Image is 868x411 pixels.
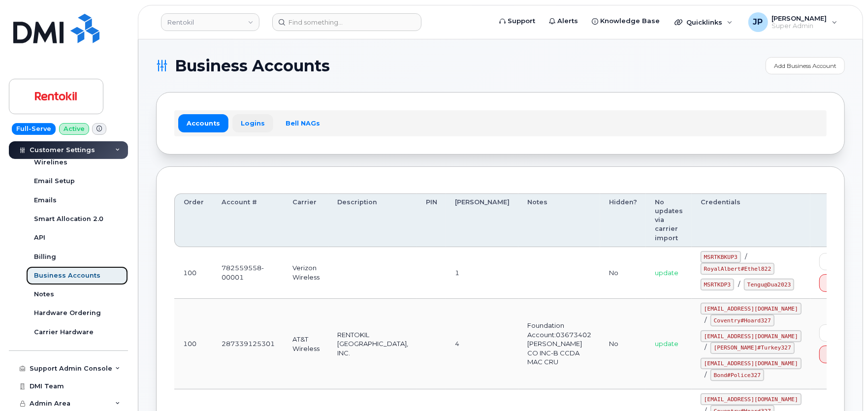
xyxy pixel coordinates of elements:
[446,247,518,299] td: 1
[701,251,741,263] code: MSRTKBKUP3
[328,193,417,247] th: Description
[213,247,284,299] td: 782559558-00001
[213,299,284,390] td: 287339125301
[766,57,845,74] a: Add Business Account
[744,279,794,290] code: Tengu@Dua2023
[701,330,802,342] code: [EMAIL_ADDRESS][DOMAIN_NAME]
[745,253,747,260] span: /
[446,299,518,390] td: 4
[710,369,764,381] code: Bond#Police327
[825,368,861,404] iframe: Messenger Launcher
[284,299,328,390] td: AT&T Wireless
[710,342,795,354] code: [PERSON_NAME]#Turkey327
[600,193,646,247] th: Hidden?
[600,299,646,390] td: No
[174,247,213,299] td: 100
[705,371,707,379] span: /
[819,253,849,270] a: Edit
[213,193,284,247] th: Account #
[518,193,600,247] th: Notes
[819,324,849,342] a: Edit
[701,263,774,275] code: RoyalAlbert#Ethel822
[178,114,228,132] a: Accounts
[446,193,518,247] th: [PERSON_NAME]
[655,269,678,277] span: update
[284,247,328,299] td: Verizon Wireless
[174,299,213,390] td: 100
[277,114,328,132] a: Bell NAGs
[701,279,734,290] code: MSRTKDP3
[646,193,692,247] th: No updates via carrier import
[175,59,330,73] span: Business Accounts
[692,193,810,247] th: Credentials
[701,358,802,370] code: [EMAIL_ADDRESS][DOMAIN_NAME]
[600,247,646,299] td: No
[701,393,802,405] code: [EMAIL_ADDRESS][DOMAIN_NAME]
[655,340,678,348] span: update
[710,315,774,326] code: Coventry#Hoard327
[232,114,273,132] a: Logins
[518,299,600,390] td: Foundation Account:03673402 [PERSON_NAME] CO INC-B CCDA MAC CRU
[174,193,213,247] th: Order
[701,303,802,315] code: [EMAIL_ADDRESS][DOMAIN_NAME]
[328,299,417,390] td: RENTOKIL [GEOGRAPHIC_DATA], INC.
[705,316,707,324] span: /
[738,280,740,288] span: /
[284,193,328,247] th: Carrier
[705,343,707,351] span: /
[417,193,446,247] th: PIN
